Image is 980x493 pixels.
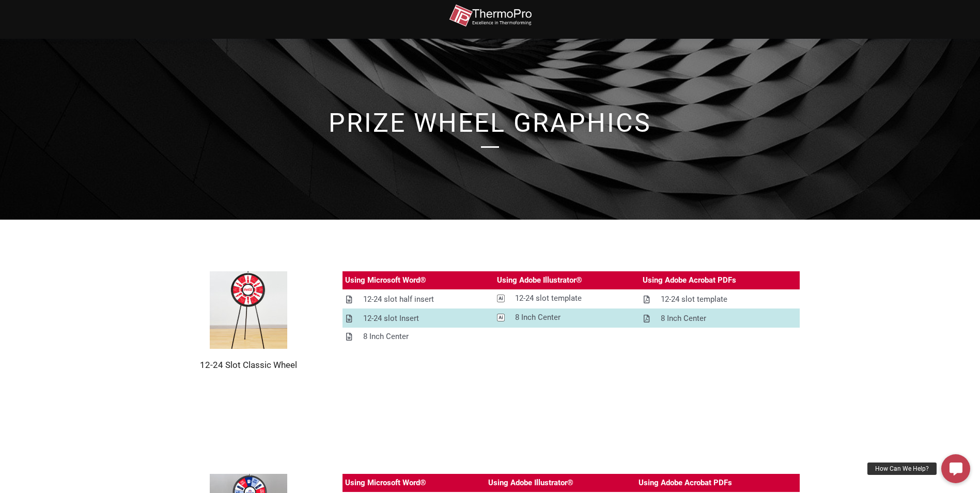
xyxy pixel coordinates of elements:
div: Using Adobe Illustrator® [488,476,573,489]
div: 12-24 slot template [661,293,727,306]
div: Using Adobe Illustrator® [497,274,582,287]
div: 12-24 slot template [515,292,582,305]
div: 12-24 slot half insert [363,293,434,306]
div: How Can We Help? [867,463,937,475]
div: 8 Inch Center [363,330,409,343]
h1: prize Wheel Graphics [196,110,785,136]
a: How Can We Help? [941,454,970,483]
div: Using Microsoft Word® [345,274,426,287]
div: Using Adobe Acrobat PDFs [643,274,736,287]
img: thermopro-logo-non-iso [449,4,532,27]
div: Using Microsoft Word® [345,476,426,489]
a: 8 Inch Center [343,328,494,346]
div: 12-24 slot Insert [363,312,419,325]
a: 12-24 slot Insert [343,310,494,328]
a: 8 Inch Center [640,310,800,328]
a: 12-24 slot template [640,290,800,309]
div: 8 Inch Center [515,311,561,324]
a: 12-24 slot half insert [343,290,494,309]
div: 8 Inch Center [661,312,706,325]
h2: 12-24 Slot Classic Wheel [180,359,317,371]
div: Using Adobe Acrobat PDFs [639,476,732,489]
a: 8 Inch Center [494,309,641,327]
a: 12-24 slot template [494,289,641,307]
